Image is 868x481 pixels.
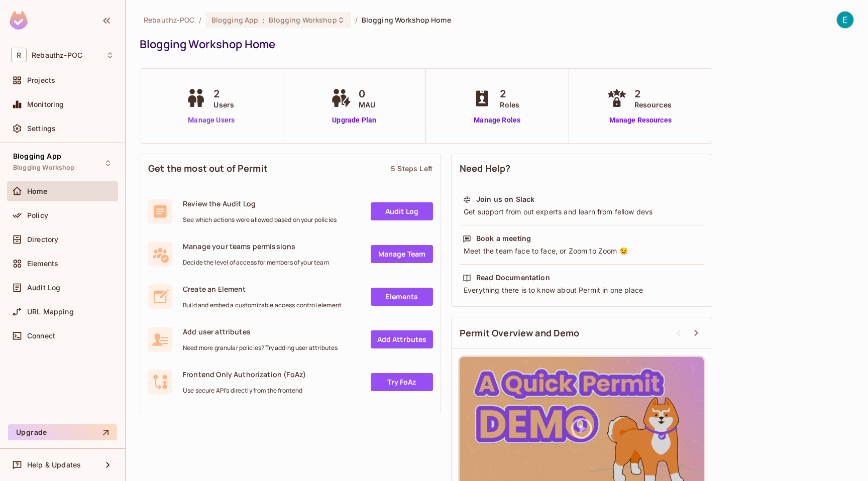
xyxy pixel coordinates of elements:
[10,11,28,30] img: SReyMgAAAABJRU5ErkJggg==
[11,48,27,62] span: R
[27,332,55,340] span: Connect
[500,99,519,110] span: Roles
[329,115,380,126] a: Upgrade Plan
[500,86,519,101] span: 2
[371,202,433,220] a: Audit Log
[27,284,60,292] span: Audit Log
[144,15,195,25] span: the active workspace
[262,16,265,24] span: :
[148,162,268,175] span: Get the most out of Permit
[27,76,55,84] span: Projects
[27,260,58,268] span: Elements
[391,164,432,173] div: 5 Steps Left
[32,51,82,59] span: Workspace: Rebauthz-POC
[463,285,701,295] div: Everything there is to know about Permit in one place
[140,37,849,52] div: Blogging Workshop Home
[183,370,306,379] span: Frontend Only Authorization (FoAz)
[463,246,701,256] div: Meet the team face to face, or Zoom to Zoom 😉
[183,387,306,395] span: Use secure API's directly from the frontend
[604,115,677,126] a: Manage Resources
[634,99,672,110] span: Resources
[371,245,433,263] a: Manage Team
[460,162,511,175] span: Need Help?
[27,461,81,469] span: Help & Updates
[183,259,329,267] span: Decide the level of access for members of your team
[460,327,580,339] span: Permit Overview and Demo
[183,301,342,309] span: Build and embed a customizable access control element
[183,115,239,126] a: Manage Users
[183,216,337,224] span: See which actions were allowed based on your policies
[27,125,56,133] span: Settings
[634,86,672,101] span: 2
[463,207,701,217] div: Get support from out experts and learn from fellow devs
[183,344,338,352] span: Need more granular policies? Try adding user attributes
[183,284,342,294] span: Create an Element
[211,15,259,25] span: Blogging App
[362,15,451,25] span: Blogging Workshop Home
[199,15,201,25] li: /
[13,164,75,172] span: Blogging Workshop
[359,99,375,110] span: MAU
[27,308,74,316] span: URL Mapping
[476,233,531,244] div: Book a meeting
[371,373,433,391] a: Try FoAz
[470,115,524,126] a: Manage Roles
[8,424,117,440] button: Upgrade
[476,194,534,204] div: Join us on Slack
[27,235,58,244] span: Directory
[355,15,358,25] li: /
[476,273,550,283] div: Read Documentation
[183,199,337,208] span: Review the Audit Log
[27,211,48,219] span: Policy
[837,12,853,28] img: Erik Mesropyan
[359,86,375,101] span: 0
[183,242,329,251] span: Manage your teams permissions
[213,86,234,101] span: 2
[371,330,433,348] a: Add Attrbutes
[27,187,48,195] span: Home
[371,288,433,306] a: Elements
[269,15,337,25] span: Blogging Workshop
[213,99,234,110] span: Users
[183,327,338,336] span: Add user attributes
[27,100,64,108] span: Monitoring
[13,152,61,160] span: Blogging App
